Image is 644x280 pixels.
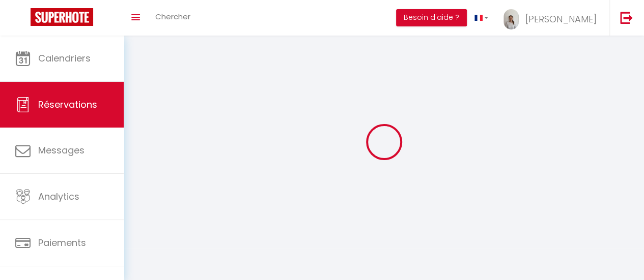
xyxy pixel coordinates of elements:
span: Calendriers [38,52,91,65]
img: Super Booking [31,8,93,26]
span: Réservations [38,98,97,111]
span: Chercher [155,11,190,22]
span: Analytics [38,190,79,203]
img: ... [503,9,519,29]
span: Messages [38,144,85,157]
span: Paiements [38,236,86,249]
button: Besoin d'aide ? [396,9,467,26]
span: [PERSON_NAME] [525,13,597,25]
img: logout [620,11,633,24]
